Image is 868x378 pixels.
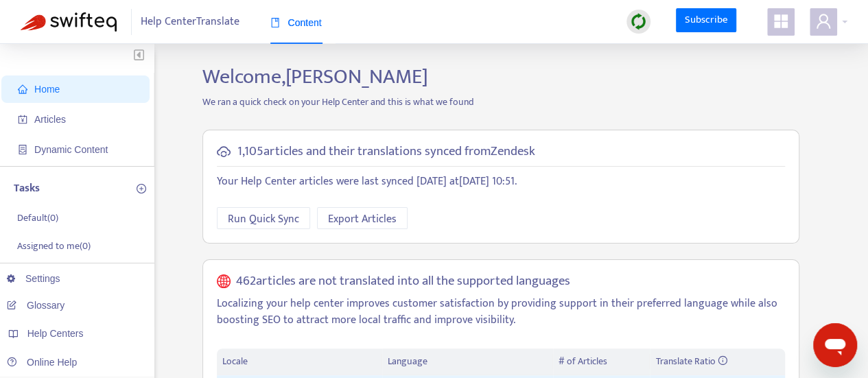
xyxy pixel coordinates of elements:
p: Your Help Center articles were last synced [DATE] at [DATE] 10:51 . [217,174,785,190]
span: Help Centers [27,328,84,339]
th: # of Articles [553,349,650,375]
p: Localizing your help center improves customer satisfaction by providing support in their preferre... [217,296,785,329]
span: Welcome, [PERSON_NAME] [202,60,428,94]
div: Translate Ratio [655,354,779,369]
span: appstore [773,13,789,29]
span: Dynamic Content [34,144,108,155]
a: Glossary [7,300,64,311]
span: Articles [34,114,66,125]
span: plus-circle [137,184,146,193]
p: We ran a quick check on your Help Center and this is what we found [192,95,810,109]
img: Swifteq [21,12,117,32]
span: Run Quick Sync [228,211,299,228]
h5: 462 articles are not translated into all the supported languages [236,274,570,290]
img: sync.dc5367851b00ba804db3.png [630,13,647,30]
span: user [815,13,832,29]
span: cloud-sync [217,145,231,158]
button: Export Articles [317,207,408,229]
span: Home [34,84,60,95]
th: Locale [217,349,382,375]
span: account-book [18,115,27,124]
th: Language [382,349,552,375]
h5: 1,105 articles and their translations synced from Zendesk [237,144,535,160]
span: Export Articles [328,211,397,228]
span: global [217,274,231,290]
span: Help Center Translate [141,9,239,35]
p: Tasks [14,180,40,197]
span: home [18,84,27,94]
iframe: Button to launch messaging window, conversation in progress [813,323,857,367]
a: Settings [7,273,60,284]
p: Default ( 0 ) [17,211,58,225]
a: Subscribe [676,8,736,33]
p: Assigned to me ( 0 ) [17,239,91,253]
a: Online Help [7,357,77,368]
span: container [18,145,27,154]
span: book [270,18,280,27]
button: Run Quick Sync [217,207,310,229]
span: Content [270,17,322,28]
